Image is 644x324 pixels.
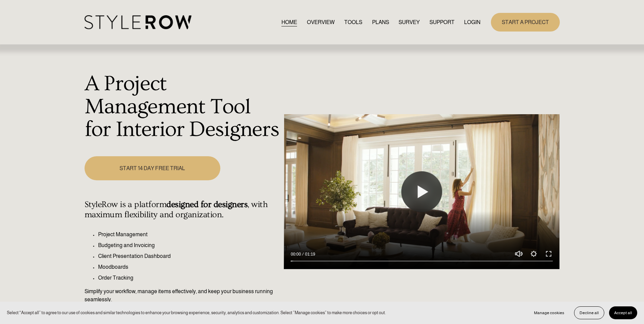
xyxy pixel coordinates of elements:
[7,309,386,316] p: Select “Accept all” to agree to our use of cookies and similar technologies to enhance your brows...
[98,241,280,249] p: Budgeting and Invoicing
[98,252,280,260] p: Client Presentation Dashboard
[529,306,569,319] button: Manage cookies
[399,18,420,27] a: SURVEY
[609,306,637,319] button: Accept all
[491,13,560,32] a: START A PROJECT
[85,15,191,29] img: StyleRow
[85,156,220,180] a: START 14 DAY FREE TRIAL
[429,18,455,26] span: SUPPORT
[98,230,280,239] p: Project Management
[614,310,632,315] span: Accept all
[429,18,455,27] a: folder dropdown
[574,306,604,319] button: Decline all
[98,263,280,271] p: Moodboards
[302,251,317,258] div: Duration
[344,18,362,27] a: TOOLS
[307,18,335,27] a: OVERVIEW
[85,287,280,304] p: Simplify your workflow, manage items effectively, and keep your business running seamlessly.
[534,310,564,315] span: Manage cookies
[372,18,389,27] a: PLANS
[98,274,280,282] p: Order Tracking
[579,310,599,315] span: Decline all
[291,251,302,258] div: Current time
[85,200,280,220] h4: StyleRow is a platform , with maximum flexibility and organization.
[464,18,480,27] a: LOGIN
[401,171,442,212] button: Play
[85,73,280,141] h1: A Project Management Tool for Interior Designers
[166,200,247,209] strong: designed for designers
[291,259,553,264] input: Seek
[281,18,297,27] a: HOME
